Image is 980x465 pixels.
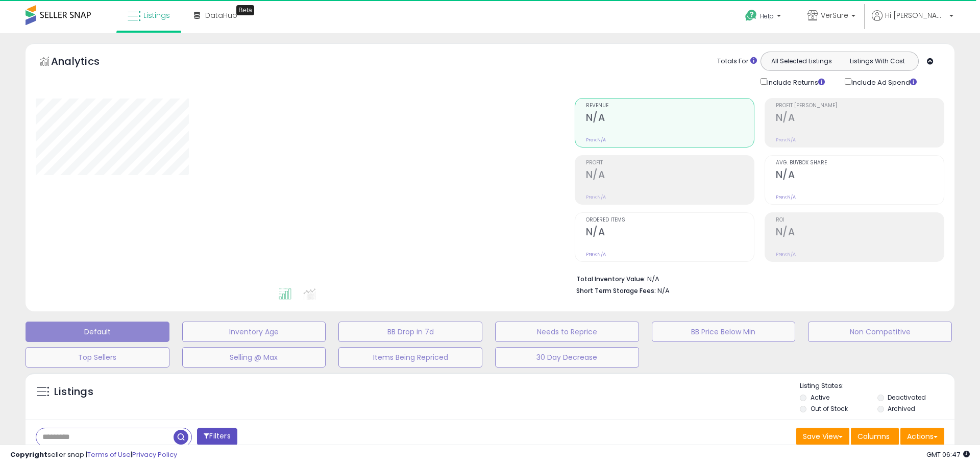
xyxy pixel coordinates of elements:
span: Ordered Items [586,217,754,223]
button: Listings With Cost [839,55,915,68]
div: seller snap | | [10,450,177,460]
div: Totals For [717,57,757,66]
button: Non Competitive [808,322,952,342]
strong: Copyright [10,450,47,459]
span: Revenue [586,103,754,109]
span: ROI [776,217,944,223]
button: Default [26,322,169,342]
div: Include Returns [753,76,837,88]
div: Include Ad Spend [837,76,933,88]
li: N/A [576,272,937,284]
span: N/A [657,286,670,296]
b: Total Inventory Value: [576,275,646,283]
span: Avg. Buybox Share [776,160,944,166]
i: Get Help [745,9,757,22]
h2: N/A [586,226,754,240]
h2: N/A [586,169,754,183]
small: Prev: N/A [776,251,796,257]
small: Prev: N/A [586,194,606,200]
small: Prev: N/A [776,137,796,143]
span: Hi [PERSON_NAME] [885,10,946,20]
small: Prev: N/A [776,194,796,200]
span: Profit [PERSON_NAME] [776,103,944,109]
div: Tooltip anchor [236,5,254,15]
a: Help [737,2,791,33]
button: 30 Day Decrease [495,347,639,368]
span: VerSure [821,10,848,20]
button: Top Sellers [26,347,169,368]
span: Listings [143,10,170,20]
button: BB Price Below Min [652,322,796,342]
small: Prev: N/A [586,137,606,143]
h2: N/A [586,112,754,126]
h2: N/A [776,226,944,240]
h2: N/A [776,112,944,126]
a: Hi [PERSON_NAME] [872,10,953,33]
button: Selling @ Max [182,347,326,368]
h2: N/A [776,169,944,183]
b: Short Term Storage Fees: [576,286,656,295]
button: Inventory Age [182,322,326,342]
span: Help [760,12,774,20]
button: BB Drop in 7d [338,322,482,342]
span: Profit [586,160,754,166]
button: All Selected Listings [764,55,840,68]
small: Prev: N/A [586,251,606,257]
h5: Analytics [51,54,119,71]
button: Needs to Reprice [495,322,639,342]
button: Items Being Repriced [338,347,482,368]
span: DataHub [205,10,237,20]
